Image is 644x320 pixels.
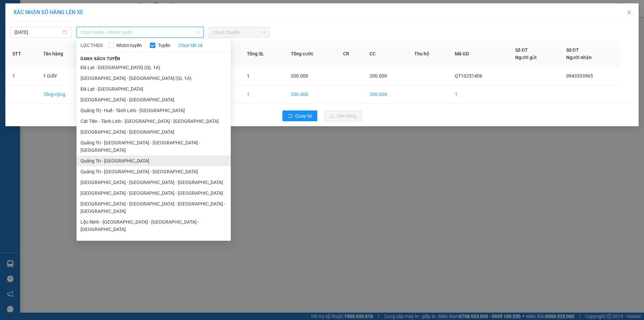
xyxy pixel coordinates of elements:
th: STT [7,41,38,67]
span: Nhóm tuyến [114,42,145,49]
span: Chọn tuyến - nhóm tuyến [80,27,200,37]
li: [GEOGRAPHIC_DATA] - [GEOGRAPHIC_DATA] [76,127,231,137]
li: [GEOGRAPHIC_DATA] - [GEOGRAPHIC_DATA] - [GEOGRAPHIC_DATA] [76,188,231,198]
div: 0977930630 [64,22,111,31]
span: Chọn chuyến [213,27,266,37]
span: XÁC NHẬN SỐ HÀNG LÊN XE [13,9,83,15]
th: CC [364,41,409,67]
td: 1 [241,85,285,104]
th: Mã GD [449,41,510,67]
button: Close [620,3,639,22]
button: rollbackQuay lại [282,110,317,121]
td: 200.000 [285,85,338,104]
span: rollback [288,113,292,119]
span: 0943533965 [566,73,593,79]
th: CR [338,41,364,67]
td: 1 GIẤY [38,67,90,85]
span: 200.000 [291,73,308,79]
li: [GEOGRAPHIC_DATA] - [GEOGRAPHIC_DATA] - [GEOGRAPHIC_DATA] [76,177,231,188]
span: 1 [247,73,250,79]
td: 1 [7,67,38,85]
span: SL [88,47,97,56]
td: Tổng cộng [38,85,90,104]
div: 200.000 [5,35,60,43]
span: Nhận: [64,6,80,13]
th: Thu hộ [409,41,450,67]
span: QT10251406 [455,73,482,79]
li: Đà Lạt - [GEOGRAPHIC_DATA] (QL 1A) [76,62,231,73]
li: [GEOGRAPHIC_DATA] - [GEOGRAPHIC_DATA] - [GEOGRAPHIC_DATA] [76,235,231,245]
span: Tuyến [155,42,173,49]
li: [GEOGRAPHIC_DATA] - [GEOGRAPHIC_DATA] (QL 1A) [76,73,231,84]
div: Tên hàng: 1 KIỆN GIẤY ( : 1 ) [6,47,111,56]
td: 1 [449,85,510,104]
li: Quảng Trị - Huế - Tánh Linh - [GEOGRAPHIC_DATA] [76,105,231,116]
li: Lộc Ninh - [GEOGRAPHIC_DATA] - [GEOGRAPHIC_DATA] - [GEOGRAPHIC_DATA] [76,217,231,235]
li: Quảng Trị - [GEOGRAPHIC_DATA] [76,155,231,166]
button: uploadLên hàng [324,110,362,121]
div: VP 330 [PERSON_NAME] [6,6,59,22]
th: Tổng cước [285,41,338,67]
span: Gửi: [6,6,16,13]
li: Cát Tiên - Tánh Linh - [GEOGRAPHIC_DATA] - [GEOGRAPHIC_DATA] [76,116,231,127]
li: [GEOGRAPHIC_DATA] - [GEOGRAPHIC_DATA] - [GEOGRAPHIC_DATA] - [GEOGRAPHIC_DATA] [76,198,231,217]
li: Quảng Trị - [GEOGRAPHIC_DATA] - [GEOGRAPHIC_DATA] [76,166,231,177]
span: Người gửi [515,55,537,60]
li: Đà Lạt - [GEOGRAPHIC_DATA] [76,84,231,94]
span: Số ĐT [566,47,579,53]
div: VP An Sương [64,6,111,22]
span: Số ĐT [515,47,528,53]
span: Quay lại [295,112,312,120]
span: 200.000 [370,73,387,79]
th: Tổng SL [241,41,285,67]
span: down [196,30,200,34]
span: Người nhận [566,55,592,60]
span: LỌC THEO [80,42,103,49]
input: 12/10/2025 [14,29,61,36]
a: Chọn tất cả [178,42,203,49]
th: Tên hàng [38,41,90,67]
span: CR : [5,36,15,43]
div: 0948455131 [6,22,59,31]
span: Danh sách tuyến [76,56,124,62]
td: 200.000 [364,85,409,104]
span: close [627,10,632,15]
li: [GEOGRAPHIC_DATA] - [GEOGRAPHIC_DATA] [76,94,231,105]
li: Quảng Trị - [GEOGRAPHIC_DATA] - [GEOGRAPHIC_DATA] - [GEOGRAPHIC_DATA] [76,137,231,155]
